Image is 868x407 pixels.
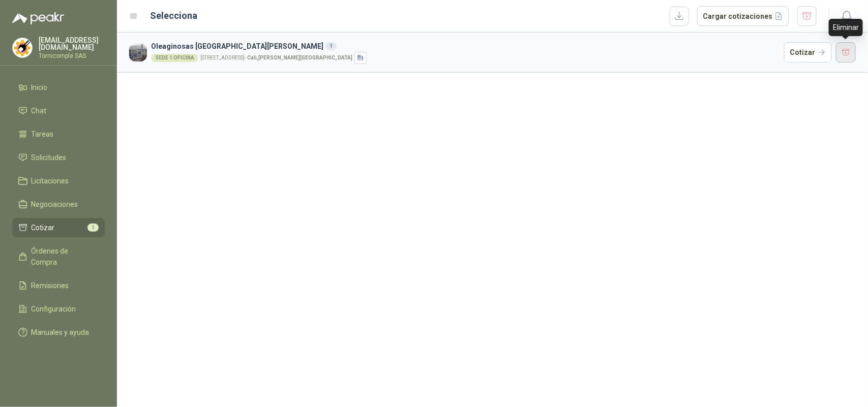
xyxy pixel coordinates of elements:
[13,38,32,57] img: Company Logo
[151,41,780,52] h3: Oleaginosas [GEOGRAPHIC_DATA][PERSON_NAME]
[247,55,352,60] strong: Cali , [PERSON_NAME][GEOGRAPHIC_DATA]
[12,276,105,295] a: Remisiones
[12,241,105,272] a: Órdenes de Compra
[12,299,105,319] a: Configuración
[12,195,105,214] a: Negociaciones
[784,42,832,62] button: Cotizar
[32,222,55,233] span: Cotizar
[32,280,69,291] span: Remisiones
[39,53,105,59] p: Tornicomple SAS
[151,9,198,23] h2: Selecciona
[12,171,105,191] a: Licitaciones
[12,218,105,237] a: Cotizar1
[829,19,863,36] div: Eliminar
[39,37,105,51] p: [EMAIL_ADDRESS][DOMAIN_NAME]
[12,148,105,167] a: Solicitudes
[129,44,147,61] img: Company Logo
[32,105,47,116] span: Chat
[12,101,105,120] a: Chat
[32,245,95,268] span: Órdenes de Compra
[200,55,352,60] p: [STREET_ADDRESS] -
[32,303,76,315] span: Configuración
[32,199,78,210] span: Negociaciones
[12,124,105,144] a: Tareas
[32,327,89,338] span: Manuales y ayuda
[32,82,48,93] span: Inicio
[12,12,64,24] img: Logo peakr
[87,224,99,232] span: 1
[32,152,67,163] span: Solicitudes
[697,6,789,26] button: Cargar cotizaciones
[12,78,105,97] a: Inicio
[151,54,198,62] div: SEDE 1 OFICINA
[32,129,54,140] span: Tareas
[32,175,69,186] span: Licitaciones
[12,323,105,342] a: Manuales y ayuda
[325,42,337,50] div: 1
